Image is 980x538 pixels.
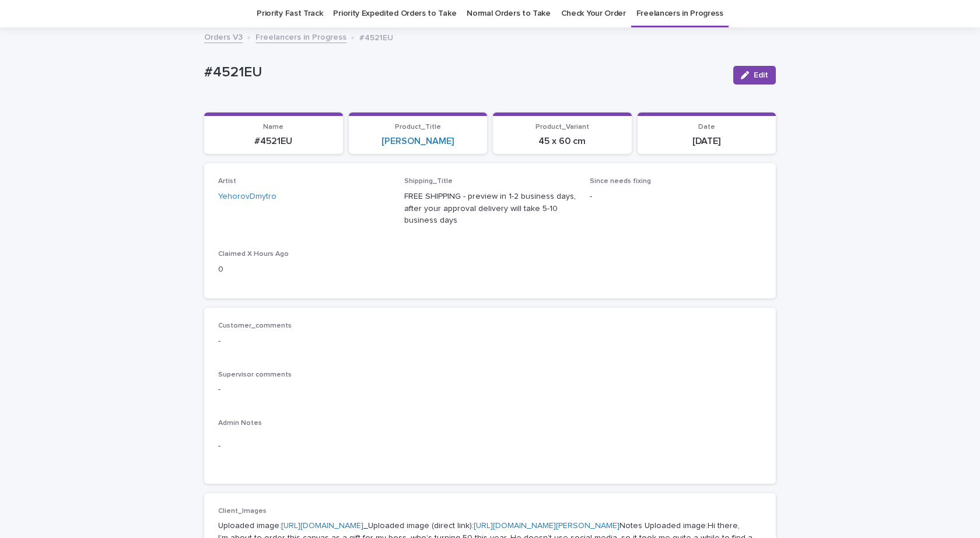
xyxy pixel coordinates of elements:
p: 0 [218,263,390,276]
span: Artist [218,178,236,185]
p: - [218,335,762,347]
p: FREE SHIPPING - preview in 1-2 business days, after your approval delivery will take 5-10 busines... [404,191,576,227]
span: Client_Images [218,508,267,515]
span: Supervisor comments [218,371,292,378]
p: 45 x 60 cm [500,136,625,147]
a: [URL][DOMAIN_NAME][PERSON_NAME] [474,522,619,530]
a: [PERSON_NAME] [381,136,454,147]
span: Since needs fixing [590,178,651,185]
a: Freelancers in Progress [256,30,346,43]
p: [DATE] [645,136,769,147]
span: Product_Variant [535,124,589,131]
span: Edit [754,71,768,79]
p: #4521EU [359,30,393,43]
span: Product_Title [395,124,441,131]
p: #4521EU [204,64,724,81]
p: - [218,384,762,396]
button: Edit [733,66,776,85]
a: YehorovDmytro [218,191,276,203]
span: Shipping_Title [404,178,453,185]
span: Name [263,124,283,131]
span: Date [698,124,715,131]
p: #4521EU [211,136,336,147]
a: [URL][DOMAIN_NAME] [281,522,363,530]
a: Orders V3 [204,30,243,43]
span: Admin Notes [218,420,262,427]
p: - [218,440,762,452]
span: Customer_comments [218,322,292,329]
span: Claimed X Hours Ago [218,251,289,258]
p: - [590,191,762,203]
